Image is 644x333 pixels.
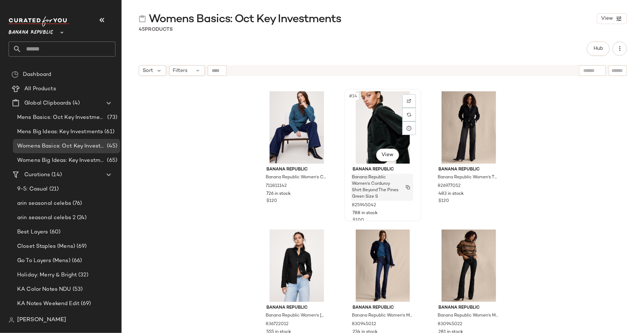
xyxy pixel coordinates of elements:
span: (4) [71,99,79,107]
span: All Products [24,85,56,93]
span: $120 [267,198,277,204]
span: Closet Staples (Mens) [17,242,75,251]
span: (73) [106,114,117,122]
span: Sort [143,67,153,74]
span: Global Clipboards [24,99,71,107]
button: Hub [587,42,610,56]
span: Banana Republic Women's Corduroy Shirt Beyond The Pines Green Size S [352,174,399,200]
span: Banana Republic [267,166,327,173]
span: (14) [50,171,62,179]
span: Womens Big Ideas: Key Investments [17,156,105,165]
span: (53) [71,285,83,294]
span: Holiday: Merry & Bright [17,271,77,279]
span: 836722012 [266,321,289,328]
span: 830945012 [352,321,376,328]
span: 826977052 [438,183,461,189]
span: Hub [593,46,603,52]
img: cfy_white_logo.C9jOOHJF.svg [9,16,69,26]
span: #14 [348,93,359,100]
img: cn60545855.jpg [347,91,419,164]
span: Banana Republic [353,166,413,173]
span: 483 in stock [439,191,464,197]
span: Womens Basics: Oct Key Investments [17,142,105,150]
span: Banana Republic [267,305,327,311]
span: 45 [139,27,145,32]
span: Best Layers [17,228,48,236]
span: (24) [75,214,87,222]
span: $100 [353,217,364,224]
span: Banana Republic Women's Mid-Rise Flare [PERSON_NAME] Rinse Wash Petite Size 26 Petite [438,313,498,319]
img: cn60041382.jpg [433,91,505,164]
span: 788 in stock [353,210,378,217]
img: svg%3e [139,15,146,22]
span: Dashboard [23,71,51,79]
span: Banana Republic [439,166,499,173]
span: Filters [173,67,188,74]
span: (66) [70,257,82,265]
span: 825945042 [352,202,376,209]
span: Banana Republic Women's [PERSON_NAME] Tailored Shirt Black Size 2 [266,313,326,319]
span: arin seasonal celebs [17,199,71,208]
span: Go To Layers (Mens) [17,257,70,265]
span: (21) [48,185,59,193]
span: (69) [75,242,87,251]
span: (32) [77,271,88,279]
span: Mens Big Ideas: Key Investments [17,128,103,136]
img: svg%3e [406,185,410,189]
img: svg%3e [11,71,19,78]
div: Products [139,26,173,33]
img: cn60153606.jpg [261,91,333,164]
span: [PERSON_NAME] [17,316,66,324]
span: Banana Republic Women's The Icon Classic Wide-Leg [PERSON_NAME] Washed Black Petite Size 28 Petite [438,174,498,181]
span: KA Notes Weekend Edit [17,300,79,308]
span: (45) [105,142,117,150]
img: svg%3e [407,112,411,117]
span: 830945022 [438,321,463,328]
button: View [376,149,399,161]
span: View [601,16,613,21]
img: cn60140246.jpg [347,230,419,302]
span: KA Color Notes NDU [17,285,71,294]
img: cn57595484.jpg [261,230,333,302]
span: (69) [79,300,91,308]
span: (60) [48,228,61,236]
span: Banana Republic Women's Cotton Roll-Neck Sweater Blue Heather Size XXL [266,174,326,181]
span: (61) [103,128,114,136]
span: $120 [439,198,449,204]
span: 726 in stock [267,191,291,197]
span: Mens Basics: Oct Key Investments [17,114,106,122]
span: Banana Republic [9,24,53,37]
button: View [597,13,627,24]
span: 9-5: Casual [17,185,48,193]
img: svg%3e [9,317,14,323]
span: View [381,152,393,158]
img: cn60042162.jpg [433,230,505,302]
span: Banana Republic [439,305,499,311]
span: (76) [71,199,82,208]
span: Womens Basics: Oct Key Investments [149,12,341,26]
span: Curations [24,171,50,179]
span: arin seasonal celebs 2 [17,214,75,222]
img: svg%3e [407,99,411,103]
span: Banana Republic [353,305,413,311]
span: 711811142 [266,183,287,189]
span: Banana Republic Women's Mid-Rise Flare [PERSON_NAME] Dark Wash Size 25 Regular [352,313,412,319]
span: (65) [105,156,117,165]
